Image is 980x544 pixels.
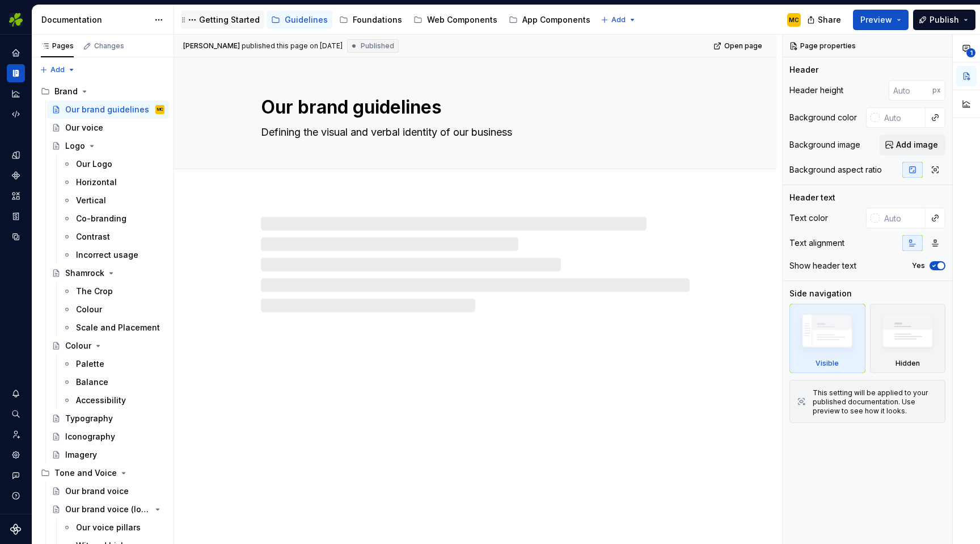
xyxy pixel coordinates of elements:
[58,518,169,537] a: Our voice pillars
[65,449,97,461] div: Imagery
[65,486,129,497] div: Our brand voice
[10,524,22,535] svg: Supernova Logo
[853,10,909,30] button: Preview
[409,11,502,29] a: Web Components
[65,431,115,442] div: Iconography
[7,105,25,123] a: Code automation
[54,467,117,479] div: Tone and Voice
[789,64,818,76] div: Header
[789,212,828,224] div: Text color
[896,139,938,150] span: Add image
[789,139,860,150] div: Background image
[36,82,169,101] div: Brand
[65,140,85,152] div: Logo
[259,123,687,141] textarea: Defining the visual and verbal identity of our business
[76,249,138,261] div: Incorrect usage
[7,64,25,82] a: Documentation
[65,504,151,515] div: Our brand voice (long)
[41,41,74,51] div: Pages
[65,267,104,279] div: Shamrock
[7,166,25,185] a: Components
[895,359,920,368] div: Hidden
[47,264,169,282] a: Shamrock
[860,14,892,26] span: Preview
[611,15,626,24] span: Add
[58,246,169,264] a: Incorrect usage
[880,208,926,228] input: Auto
[427,14,497,26] div: Web Components
[789,15,799,24] div: MC
[47,500,169,518] a: Our brand voice (long)
[58,373,169,391] a: Balance
[913,10,975,30] button: Publish
[76,158,112,170] div: Our Logo
[789,112,857,123] div: Background color
[36,62,79,78] button: Add
[47,428,169,446] a: Iconography
[76,376,108,388] div: Balance
[58,228,169,246] a: Contrast
[9,13,23,27] img: 56b5df98-d96d-4d7e-807c-0afdf3bdaefa.png
[94,41,124,51] div: Changes
[285,14,328,26] div: Guidelines
[47,482,169,500] a: Our brand voice
[7,207,25,225] a: Storybook stories
[880,135,945,155] button: Add image
[259,94,687,121] textarea: Our brand guidelines
[58,173,169,191] a: Horizontal
[36,464,169,482] div: Tone and Voice
[335,11,407,29] a: Foundations
[710,38,767,54] a: Open page
[789,237,844,249] div: Text alignment
[54,86,78,97] div: Brand
[242,41,343,51] div: published this page on [DATE]
[50,65,65,74] span: Add
[789,288,852,299] div: Side navigation
[7,384,25,403] div: Notifications
[7,85,25,103] a: Analytics
[76,195,106,206] div: Vertical
[889,80,932,101] input: Auto
[58,191,169,210] a: Vertical
[932,86,941,95] p: px
[361,41,394,51] span: Published
[58,391,169,409] a: Accessibility
[912,261,925,270] label: Yes
[58,155,169,173] a: Our Logo
[816,359,839,368] div: Visible
[789,164,882,175] div: Background aspect ratio
[7,44,25,62] a: Home
[76,522,141,533] div: Our voice pillars
[7,228,25,246] div: Data sources
[818,14,841,26] span: Share
[870,304,946,373] div: Hidden
[181,9,595,31] div: Page tree
[504,11,595,29] a: App Components
[353,14,402,26] div: Foundations
[267,11,332,29] a: Guidelines
[199,14,260,26] div: Getting Started
[41,14,149,26] div: Documentation
[789,304,865,373] div: Visible
[7,425,25,443] a: Invite team
[966,48,975,57] span: 1
[724,41,762,51] span: Open page
[47,101,169,119] a: Our brand guidelinesMC
[880,107,926,128] input: Auto
[58,210,169,228] a: Co-branding
[7,466,25,484] div: Contact support
[76,395,126,406] div: Accessibility
[47,446,169,464] a: Imagery
[47,337,169,355] a: Colour
[65,340,91,351] div: Colour
[7,405,25,423] button: Search ⌘K
[7,187,25,205] a: Assets
[47,119,169,137] a: Our voice
[76,286,113,297] div: The Crop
